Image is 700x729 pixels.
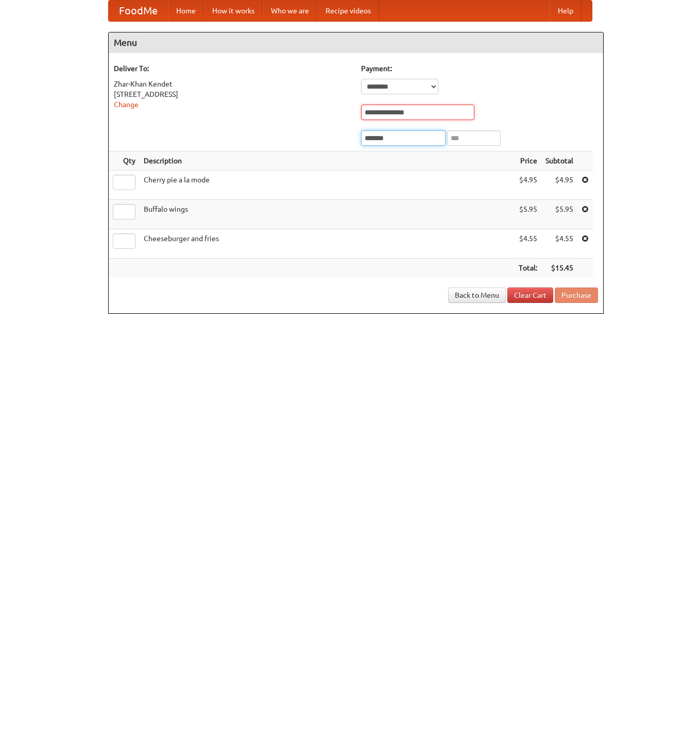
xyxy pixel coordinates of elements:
th: Price [515,151,541,171]
a: Recipe videos [317,1,379,21]
div: Zhar-Khan Kendet [114,79,351,89]
th: Qty [109,151,140,171]
td: Cherry pie a la mode [140,171,515,200]
div: [STREET_ADDRESS] [114,89,351,99]
td: $5.95 [541,200,577,229]
a: Change [114,100,139,109]
th: Total: [515,259,541,278]
th: Subtotal [541,151,577,171]
a: FoodMe [109,1,168,21]
h4: Menu [109,32,603,53]
a: Home [168,1,204,21]
h5: Payment: [361,63,598,74]
td: $4.95 [515,171,541,200]
a: Back to Menu [448,287,506,303]
td: $4.55 [515,229,541,259]
a: How it works [204,1,263,21]
th: Description [140,151,515,171]
button: Purchase [555,287,598,303]
th: $15.45 [541,259,577,278]
td: $5.95 [515,200,541,229]
a: Who we are [263,1,317,21]
a: Clear Cart [507,287,553,303]
td: $4.95 [541,171,577,200]
td: Cheeseburger and fries [140,229,515,259]
td: $4.55 [541,229,577,259]
h5: Deliver To: [114,63,351,74]
a: Help [550,1,582,21]
td: Buffalo wings [140,200,515,229]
